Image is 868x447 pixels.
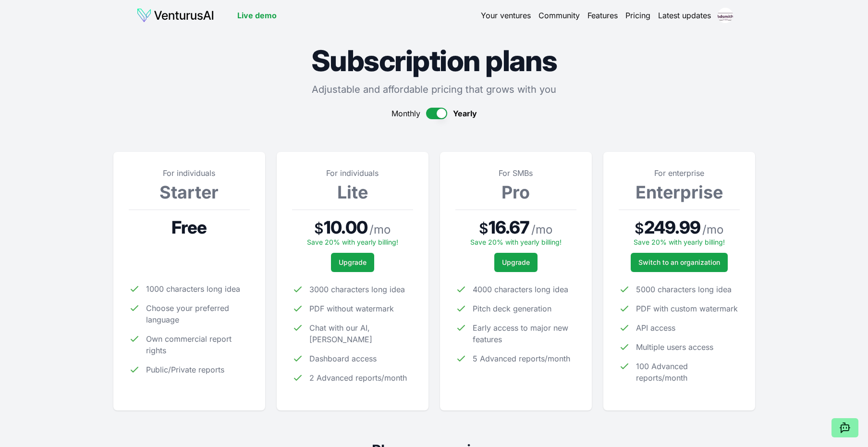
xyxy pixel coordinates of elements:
[636,284,732,295] span: 5000 characters long idea
[146,283,240,295] span: 1000 characters long idea
[237,10,277,21] a: Live demo
[307,238,398,246] span: Save 20% with yearly billing!
[636,360,740,384] span: 100 Advanced reports/month
[455,183,576,202] h3: Pro
[625,10,650,21] a: Pricing
[146,333,250,356] span: Own commercial report rights
[292,167,413,179] p: For individuals
[470,238,562,246] span: Save 20% with yearly billing!
[473,284,568,295] span: 4000 characters long idea
[129,167,250,179] p: For individuals
[473,322,576,345] span: Early access to major new features
[636,322,675,334] span: API access
[702,222,723,237] span: / mo
[146,302,250,325] span: Choose your preferred language
[113,46,755,75] h1: Subscription plans
[309,322,413,345] span: Chat with our AI, [PERSON_NAME]
[309,284,405,295] span: 3000 characters long idea
[129,183,250,202] h3: Starter
[631,253,728,272] a: Switch to an organization
[171,218,207,237] span: Free
[619,167,740,179] p: For enterprise
[331,253,374,272] button: Upgrade
[136,8,214,23] img: logo
[494,253,538,272] button: Upgrade
[644,218,700,237] span: 249.99
[146,364,224,375] span: Public/Private reports
[489,218,530,237] span: 16.67
[619,183,740,202] h3: Enterprise
[531,222,552,237] span: / mo
[473,303,551,314] span: Pitch deck generation
[636,303,738,314] span: PDF with custom watermark
[309,372,407,384] span: 2 Advanced reports/month
[391,108,420,119] span: Monthly
[453,108,477,119] span: Yearly
[309,353,377,364] span: Dashboard access
[538,10,580,21] a: Community
[314,220,324,237] span: $
[718,8,733,23] img: ACg8ocJ679U6veoIuUakVJsInCsKl8IJDmQ88ghNX-4FO5rk6EM=s96-c
[635,220,644,237] span: $
[481,10,531,21] a: Your ventures
[634,238,725,246] span: Save 20% with yearly billing!
[479,220,489,237] span: $
[309,303,394,314] span: PDF without watermark
[455,167,576,179] p: For SMBs
[113,83,755,96] p: Adjustable and affordable pricing that grows with you
[324,218,367,237] span: 10.00
[292,183,413,202] h3: Lite
[473,353,570,364] span: 5 Advanced reports/month
[636,341,713,353] span: Multiple users access
[587,10,618,21] a: Features
[369,222,391,237] span: / mo
[658,10,711,21] a: Latest updates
